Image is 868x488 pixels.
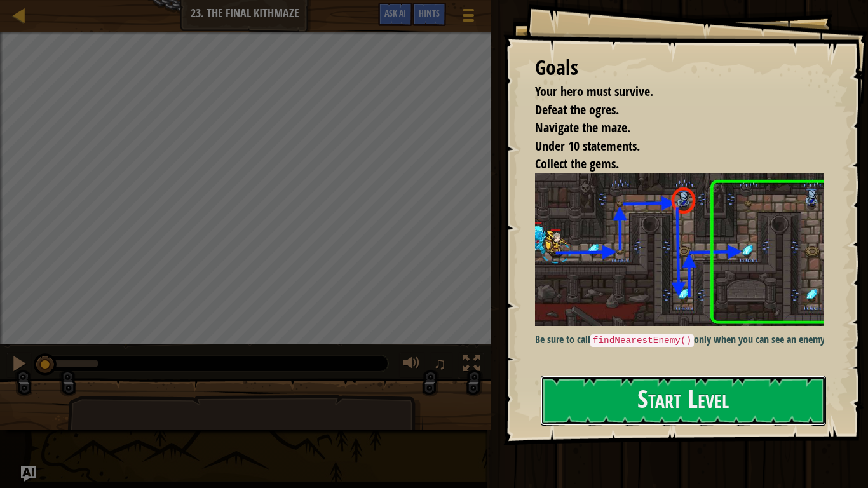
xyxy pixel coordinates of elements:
[433,354,446,373] span: ♫
[535,53,824,83] div: Goals
[399,352,424,378] button: Adjust volume
[535,332,833,348] p: Be sure to call only when you can see an enemy.
[6,352,32,378] button: Ctrl + P: Pause
[535,83,653,100] span: Your hero must survive.
[519,119,820,137] li: Navigate the maze.
[452,3,484,32] button: Show game menu
[21,466,36,482] button: Ask AI
[519,101,820,119] li: Defeat the ogres.
[431,352,452,378] button: ♫
[459,352,484,378] button: Toggle fullscreen
[419,7,440,19] span: Hints
[535,173,833,326] img: The final kithmaze
[590,334,694,347] code: findNearestEnemy()
[519,137,820,156] li: Under 10 statements.
[519,155,820,173] li: Collect the gems.
[535,101,619,118] span: Defeat the ogres.
[384,7,406,19] span: Ask AI
[535,137,640,154] span: Under 10 statements.
[535,155,619,172] span: Collect the gems.
[378,3,412,26] button: Ask AI
[541,376,826,426] button: Start Level
[535,119,630,136] span: Navigate the maze.
[519,83,820,101] li: Your hero must survive.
